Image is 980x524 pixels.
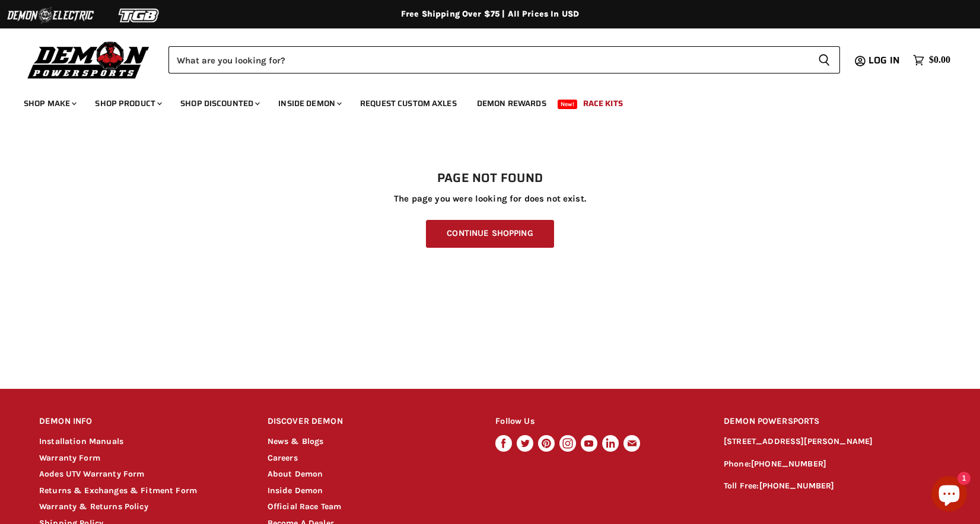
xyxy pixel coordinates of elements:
h2: DISCOVER DEMON [268,408,473,436]
button: Search [809,46,840,74]
img: Demon Powersports [24,39,154,81]
a: Demon Rewards [468,91,555,116]
div: Free Shipping Over $75 | All Prices In USD [15,9,965,20]
a: Aodes UTV Warranty Form [39,469,144,479]
a: [PHONE_NUMBER] [751,459,826,469]
h2: DEMON POWERSPORTS [724,408,941,436]
a: Race Kits [574,91,632,116]
a: About Demon [268,469,323,479]
a: Warranty & Returns Policy [39,501,148,512]
p: [STREET_ADDRESS][PERSON_NAME] [724,435,941,449]
a: Returns & Exchanges & Fitment Form [39,485,197,496]
span: $0.00 [929,55,950,66]
span: Log in [868,53,900,68]
a: Shop Product [86,91,169,116]
a: [PHONE_NUMBER] [759,481,835,491]
a: Installation Manuals [39,436,123,446]
a: $0.00 [907,52,956,69]
a: Request Custom Axles [351,91,466,116]
form: Product [168,46,840,74]
a: Log in [863,55,907,66]
img: Demon Electric Logo 2 [6,4,95,27]
p: Toll Free: [724,480,941,493]
a: Official Race Team [268,501,342,512]
h2: Follow Us [495,408,701,436]
a: Shop Discounted [171,91,267,116]
input: Search [168,46,809,74]
a: Inside Demon [268,485,323,496]
h1: Page not found [39,171,941,186]
span: New! [558,100,578,109]
a: Careers [268,453,298,463]
a: Continue Shopping [426,220,553,248]
p: The page you were looking for does not exist. [39,194,941,204]
img: TGB Logo 2 [95,4,184,27]
a: Inside Demon [269,91,349,116]
a: Warranty Form [39,453,100,463]
a: Shop Make [15,91,84,116]
a: News & Blogs [268,436,324,446]
h2: DEMON INFO [39,408,245,436]
ul: Main menu [15,87,947,116]
inbox-online-store-chat: Shopify online store chat [928,476,971,515]
p: Phone: [724,458,941,471]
